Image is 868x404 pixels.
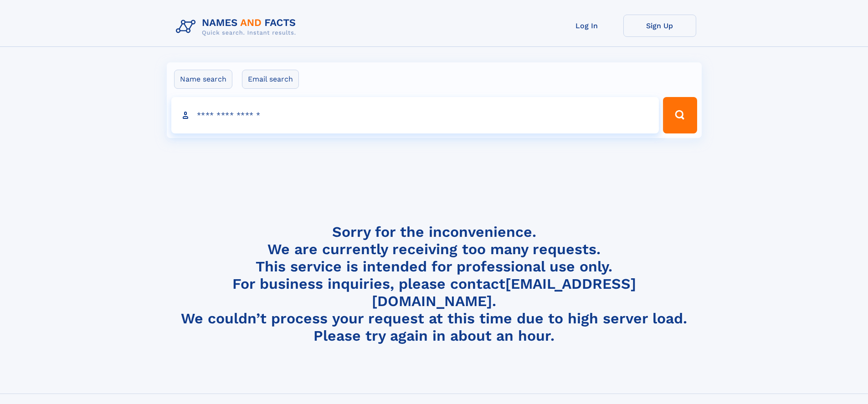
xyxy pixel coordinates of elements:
[372,275,636,310] a: [EMAIL_ADDRESS][DOMAIN_NAME]
[663,97,697,133] button: Search Button
[172,223,696,345] h4: Sorry for the inconvenience. We are currently receiving too many requests. This service is intend...
[174,70,232,89] label: Name search
[242,70,299,89] label: Email search
[623,15,696,37] a: Sign Up
[171,97,659,133] input: search input
[550,15,623,37] a: Log In
[172,15,303,39] img: Logo Names and Facts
